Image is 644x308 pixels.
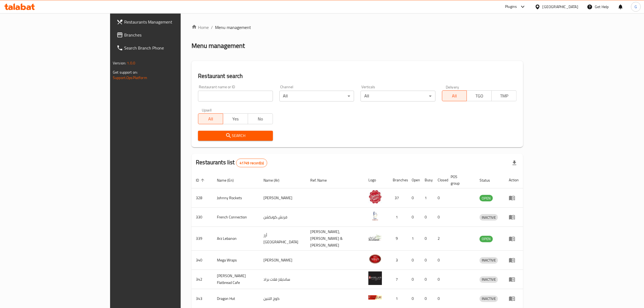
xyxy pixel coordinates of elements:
[420,270,433,289] td: 0
[407,172,420,188] th: Open
[388,188,407,208] td: 37
[215,24,251,31] span: Menu management
[469,92,490,100] span: TGO
[306,227,364,251] td: [PERSON_NAME],[PERSON_NAME] & [PERSON_NAME]
[388,251,407,270] td: 3
[420,227,433,251] td: 0
[444,92,465,100] span: All
[112,15,218,28] a: Restaurants Management
[213,188,259,208] td: Johnny Rockets
[407,251,420,270] td: 0
[248,113,273,124] button: No
[451,173,469,186] span: POS group
[191,24,523,31] nav: breadcrumb
[480,276,498,283] span: INACTIVE
[420,251,433,270] td: 0
[491,90,517,101] button: TMP
[200,115,221,123] span: All
[388,270,407,289] td: 7
[213,251,259,270] td: Mega Wraps
[198,113,223,124] button: All
[127,60,135,67] span: 1.0.0
[217,177,241,184] span: Name (En)
[433,208,446,227] td: 0
[364,172,388,188] th: Logo
[480,195,493,201] span: OPEN
[223,113,248,124] button: Yes
[508,156,521,169] div: Export file
[509,276,519,283] div: Menu
[112,41,218,54] a: Search Branch Phone
[509,257,519,263] div: Menu
[236,160,267,166] span: 41749 record(s)
[259,251,306,270] td: [PERSON_NAME]
[388,227,407,251] td: 9
[420,188,433,208] td: 1
[113,60,126,67] span: Version:
[388,172,407,188] th: Branches
[509,295,519,302] div: Menu
[407,188,420,208] td: 0
[433,270,446,289] td: 0
[480,257,498,264] div: INACTIVE
[494,92,514,100] span: TMP
[480,177,497,184] span: Status
[480,214,498,221] div: INACTIVE
[368,252,382,266] img: Mega Wraps
[504,172,523,188] th: Action
[509,235,519,242] div: Menu
[509,195,519,201] div: Menu
[480,257,498,263] span: INACTIVE
[480,296,498,302] div: INACTIVE
[124,32,213,38] span: Branches
[480,276,498,283] div: INACTIVE
[311,177,334,184] span: Ref. Name
[250,115,271,123] span: No
[480,296,498,302] span: INACTIVE
[236,159,267,167] div: Total records count
[112,28,218,41] a: Branches
[368,231,382,244] img: Arz Lebanon
[505,4,517,10] div: Plugins
[113,69,138,76] span: Get support on:
[213,227,259,251] td: Arz Lebanon
[279,91,354,101] div: All
[420,208,433,227] td: 0
[124,45,213,51] span: Search Branch Phone
[635,4,637,10] span: G
[407,208,420,227] td: 0
[433,172,446,188] th: Closed
[198,91,273,101] input: Search for restaurant name or ID..
[259,270,306,289] td: سانديلاز فلات براد
[480,214,498,221] span: INACTIVE
[368,291,382,304] img: Dragon Hut
[113,74,147,81] a: Support.OpsPlatform
[368,190,382,204] img: Johnny Rockets
[198,131,273,141] button: Search
[361,91,435,101] div: All
[388,208,407,227] td: 1
[368,271,382,285] img: Sandella's Flatbread Cafe
[433,188,446,208] td: 0
[509,214,519,220] div: Menu
[259,208,306,227] td: فرنش كونكشن
[202,132,268,139] span: Search
[407,270,420,289] td: 0
[442,90,467,101] button: All
[259,188,306,208] td: [PERSON_NAME]
[213,270,259,289] td: [PERSON_NAME] Flatbread Cafe
[433,251,446,270] td: 0
[420,172,433,188] th: Busy
[543,4,578,10] div: [GEOGRAPHIC_DATA]
[433,227,446,251] td: 2
[191,41,245,50] h2: Menu management
[467,90,492,101] button: TGO
[446,85,459,89] label: Delivery
[480,236,493,242] span: OPEN
[196,158,267,167] h2: Restaurants list
[225,115,246,123] span: Yes
[407,227,420,251] td: 1
[368,209,382,223] img: French Connection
